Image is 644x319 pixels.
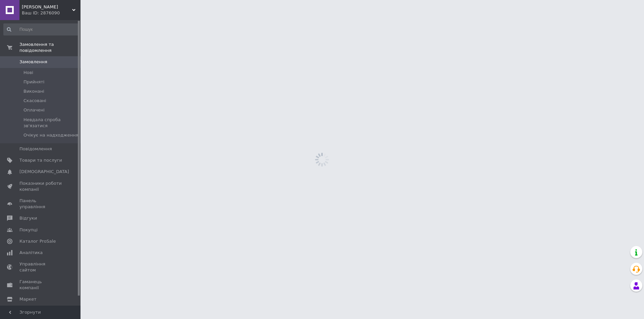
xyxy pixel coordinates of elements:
span: Замовлення та повідомлення [19,42,80,54]
span: Гаманець компанії [19,279,62,291]
span: Панель управління [19,198,62,210]
span: Невдала спроба зв'язатися [23,117,78,129]
span: Товари та послуги [19,157,62,163]
span: Каталог ProSale [19,238,56,244]
div: Ваш ID: 2876090 [22,10,80,16]
span: Оплачені [23,107,45,113]
input: Пошук [3,23,79,35]
span: Відгуки [19,215,37,221]
span: Покупці [19,227,38,233]
span: Замовлення [19,59,47,65]
span: Аналітика [19,250,43,256]
span: [DEMOGRAPHIC_DATA] [19,169,69,175]
span: Управління сайтом [19,261,62,273]
span: Повідомлення [19,146,52,152]
span: Очікує на надходження [23,132,78,138]
span: Маркет [19,296,37,302]
span: Показники роботи компанії [19,180,62,192]
span: Нові [23,70,33,76]
span: Виконані [23,88,44,94]
span: Прийняті [23,79,44,85]
span: Скасовані [23,98,46,104]
span: MiSu [22,4,72,10]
